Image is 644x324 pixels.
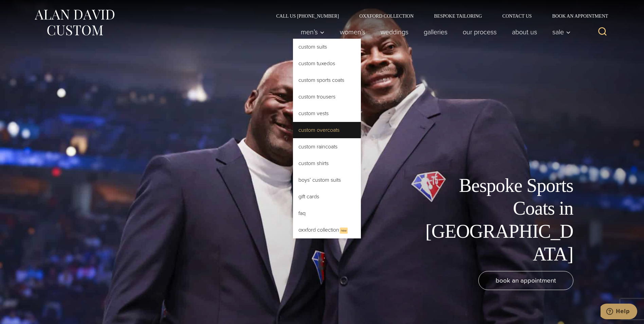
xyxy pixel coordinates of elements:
a: Galleries [416,25,455,39]
button: Men’s sub menu toggle [293,25,332,39]
a: book an appointment [478,271,573,290]
a: Oxxford CollectionNew [293,222,361,238]
a: Boys’ Custom Suits [293,172,361,188]
nav: Primary Navigation [293,25,574,39]
a: Bespoke Tailoring [424,14,492,18]
a: Oxxford Collection [349,14,424,18]
a: Call Us [PHONE_NUMBER] [266,14,349,18]
a: Custom Trousers [293,89,361,105]
nav: Secondary Navigation [266,14,611,18]
a: Custom Overcoats [293,122,361,138]
a: Book an Appointment [542,14,610,18]
a: FAQ [293,205,361,221]
iframe: Opens a widget where you can chat to one of our agents [601,304,637,321]
a: Custom Sports Coats [293,72,361,88]
a: Custom Raincoats [293,139,361,155]
h1: Bespoke Sports Coats in [GEOGRAPHIC_DATA] [421,174,573,266]
a: Custom Tuxedos [293,55,361,72]
a: Our Process [455,25,504,39]
button: View Search Form [594,24,611,40]
span: New [340,228,348,234]
a: Women’s [332,25,373,39]
a: Custom Suits [293,39,361,55]
a: Gift Cards [293,188,361,205]
a: weddings [373,25,416,39]
a: Custom Shirts [293,155,361,172]
a: Custom Vests [293,105,361,122]
button: Sale sub menu toggle [545,25,574,39]
a: Contact Us [492,14,542,18]
span: book an appointment [496,275,556,285]
a: About Us [504,25,545,39]
img: Alan David Custom [34,7,115,38]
